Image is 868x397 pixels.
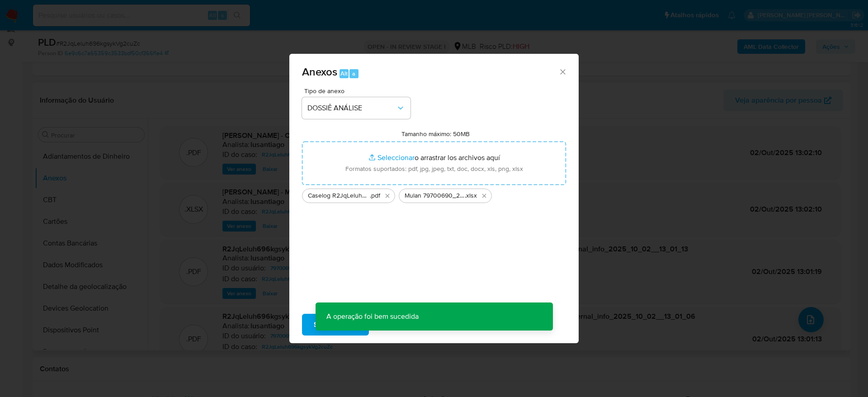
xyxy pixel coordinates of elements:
[465,191,477,200] span: .xlsx
[370,191,380,200] span: .pdf
[352,69,355,78] span: a
[302,185,566,203] ul: Archivos seleccionados
[479,190,490,201] button: Eliminar Mulan 79700690_2025_10_02_08_07_17.xlsx
[405,191,465,200] span: Mulan 79700690_2025_10_02_08_07_17
[316,302,429,331] p: A operação foi bem sucedida
[307,104,396,113] span: DOSSIÊ ANÁLISE
[384,315,414,335] span: Cancelar
[308,191,370,200] span: Caselog R2JqLeluh696kgsykVg2cuZc_2025_10_02_08_09_55
[302,64,337,80] span: Anexos
[302,97,410,119] button: DOSSIÊ ANÁLISE
[302,314,369,336] button: Subir arquivo
[558,67,566,76] button: Cerrar
[340,69,348,78] span: Alt
[304,88,413,94] span: Tipo de anexo
[382,190,393,201] button: Eliminar Caselog R2JqLeluh696kgsykVg2cuZc_2025_10_02_08_09_55.pdf
[314,315,357,335] span: Subir arquivo
[401,130,470,138] label: Tamanho máximo: 50MB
